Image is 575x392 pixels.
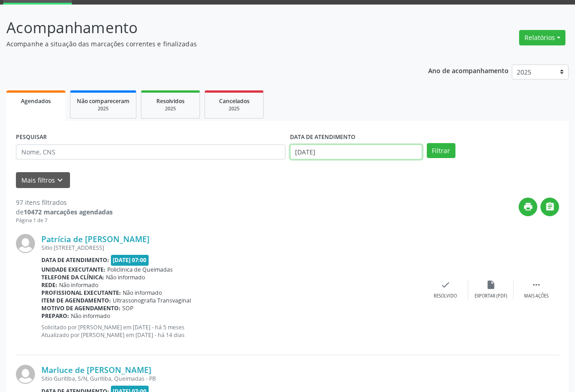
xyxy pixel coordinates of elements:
span: Cancelados [219,97,250,105]
b: Preparo: [41,312,69,320]
b: Item de agendamento: [41,297,111,304]
i: check [440,280,450,290]
span: Policlinica de Queimadas [107,266,173,273]
a: Patrícia de [PERSON_NAME] [41,234,150,244]
div: 2025 [148,105,193,112]
p: Acompanhe a situação das marcações correntes e finalizadas [6,39,400,49]
span: [DATE] 07:00 [111,255,149,265]
p: Solicitado por [PERSON_NAME] em [DATE] - há 5 meses Atualizado por [PERSON_NAME] em [DATE] - há 1... [41,323,423,339]
button: Filtrar [427,143,455,159]
div: 2025 [211,105,257,112]
span: SOP [122,304,133,312]
button: Mais filtroskeyboard_arrow_down [16,172,70,188]
b: Data de atendimento: [41,256,109,264]
button:  [540,198,559,216]
input: Nome, CNS [16,144,285,160]
div: Sitio [STREET_ADDRESS] [41,244,423,252]
img: img [16,365,35,384]
div: de [16,207,113,217]
div: 2025 [77,105,130,112]
label: PESQUISAR [16,130,47,144]
span: Agendados [21,97,51,105]
div: Exportar (PDF) [475,293,507,299]
b: Profissional executante: [41,289,121,297]
div: Sitio Guritiba, S/N, Guritiba, Queimadas - PB [41,375,423,382]
span: Não informado [59,281,98,289]
b: Motivo de agendamento: [41,304,120,312]
b: Rede: [41,281,57,289]
span: Não informado [71,312,110,320]
span: Não compareceram [77,97,130,105]
span: Resolvidos [156,97,185,105]
b: Telefone da clínica: [41,273,104,281]
img: img [16,234,35,253]
span: Não informado [123,289,162,297]
div: Mais ações [524,293,549,299]
div: Página 1 de 7 [16,217,113,224]
div: 97 itens filtrados [16,198,113,207]
strong: 10472 marcações agendadas [24,208,113,216]
button: Relatórios [519,30,565,45]
p: Acompanhamento [6,16,400,39]
button: print [519,198,537,216]
div: Resolvido [434,293,457,299]
i:  [531,280,541,290]
a: Marluce de [PERSON_NAME] [41,365,151,375]
span: Não informado [106,273,145,281]
label: DATA DE ATENDIMENTO [290,130,355,144]
i: keyboard_arrow_down [55,175,65,185]
p: Ano de acompanhamento [428,65,509,76]
i: print [523,202,533,212]
span: Ultrassonografia Transvaginal [113,297,191,304]
i: insert_drive_file [486,280,496,290]
i:  [545,202,555,212]
input: Selecione um intervalo [290,144,422,160]
b: Unidade executante: [41,266,105,273]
